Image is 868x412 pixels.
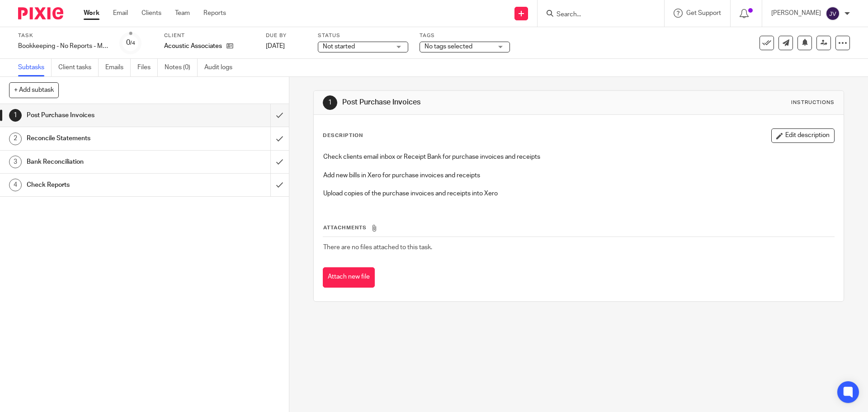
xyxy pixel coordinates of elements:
button: Edit description [771,128,835,143]
p: Acoustic Associates [164,42,222,51]
h1: Post Purchase Invoices [27,109,183,122]
a: Email [113,9,128,18]
a: Emails [105,59,131,76]
img: Pixie [18,7,63,19]
p: [PERSON_NAME] [771,9,821,18]
p: Check clients email inbox or Receipt Bank for purchase invoices and receipts [323,152,834,161]
a: Work [84,9,99,18]
h1: Post Purchase Invoices [342,98,598,107]
h1: Reconcile Statements [27,132,183,145]
p: Description [323,132,363,139]
div: Instructions [791,99,835,106]
span: Not started [323,43,355,50]
label: Due by [266,32,307,39]
a: Subtasks [18,59,52,76]
span: There are no files attached to this task. [323,244,432,251]
span: Attachments [323,225,367,230]
h1: Bank Reconciliation [27,155,183,169]
a: Client tasks [58,59,99,76]
label: Task [18,32,108,39]
label: Client [164,32,255,39]
div: 4 [9,179,22,191]
div: Bookkeeping - No Reports - Monthly [18,42,108,51]
div: 3 [9,156,22,168]
div: 1 [323,95,337,110]
span: [DATE] [266,43,285,49]
label: Tags [420,32,510,39]
a: Audit logs [204,59,239,76]
div: 1 [9,109,22,122]
div: 0 [126,38,135,48]
a: Reports [203,9,226,18]
p: Upload copies of the purchase invoices and receipts into Xero [323,189,834,198]
h1: Check Reports [27,178,183,192]
a: Team [175,9,190,18]
img: svg%3E [826,6,840,21]
a: Files [137,59,158,76]
label: Status [318,32,408,39]
button: Attach new file [323,267,375,288]
a: Clients [142,9,161,18]
span: Get Support [686,10,721,16]
div: 2 [9,133,22,145]
small: /4 [130,41,135,46]
span: No tags selected [425,43,472,50]
a: Notes (0) [165,59,198,76]
p: Add new bills in Xero for purchase invoices and receipts [323,171,834,180]
button: + Add subtask [9,82,59,98]
input: Search [556,11,637,19]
